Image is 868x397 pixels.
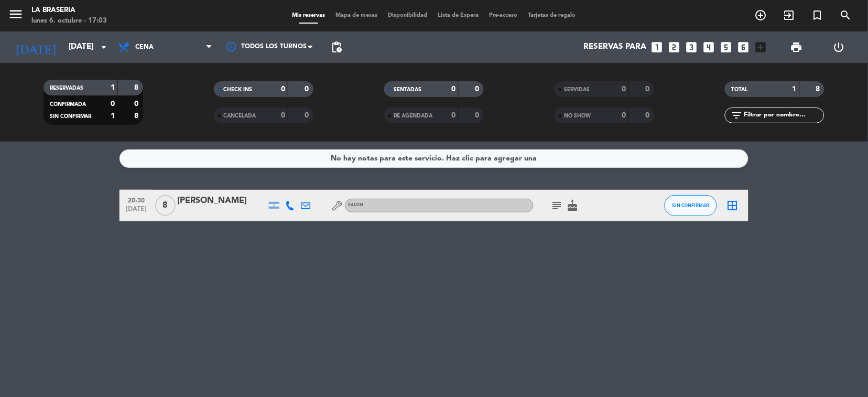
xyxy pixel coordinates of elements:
[394,87,421,92] span: SENTADAS
[702,40,716,54] i: looks_4
[816,85,822,93] strong: 8
[754,40,768,54] i: add_box
[348,203,363,207] span: SALON
[305,112,311,119] strong: 0
[50,114,92,119] span: SIN CONFIRMAR
[737,40,751,54] i: looks_6
[720,40,733,54] i: looks_5
[8,36,63,59] i: [DATE]
[31,16,107,26] div: lunes 6. octubre - 17:03
[50,85,83,91] span: RESERVADAS
[783,9,796,22] i: exit_to_app
[111,100,115,108] strong: 0
[134,112,140,120] strong: 8
[135,44,154,51] span: Cena
[523,13,581,18] span: Tarjetas de regalo
[134,100,140,108] strong: 0
[668,40,681,54] i: looks_two
[685,40,699,54] i: looks_3
[287,13,331,18] span: Mis reservas
[730,109,743,122] i: filter_list
[8,6,24,26] button: menu
[622,85,626,93] strong: 0
[650,40,664,54] i: looks_one
[564,87,590,92] span: SERVIDAS
[50,102,86,107] span: CONFIRMADA
[330,41,343,53] span: pending_actions
[584,42,647,52] span: Reservas para
[97,41,110,53] i: arrow_drop_down
[646,85,652,93] strong: 0
[31,5,107,16] div: La Braseria
[833,41,845,53] i: power_settings_new
[726,199,739,212] i: border_all
[111,84,115,91] strong: 1
[331,153,537,165] div: No hay notas para este servicio. Haz clic para agregar una
[177,194,266,208] div: [PERSON_NAME]
[755,9,767,22] i: add_circle_outline
[123,206,149,218] span: [DATE]
[223,113,256,119] span: CANCELADA
[475,85,482,93] strong: 0
[840,9,852,22] i: search
[811,9,824,22] i: turned_in_not
[731,87,747,92] span: TOTAL
[394,113,432,119] span: RE AGENDADA
[484,13,523,18] span: Pre-acceso
[281,112,285,119] strong: 0
[567,199,579,212] i: cake
[331,13,383,18] span: Mapa de mesas
[155,195,176,216] span: 8
[790,41,803,53] span: print
[672,202,710,208] span: SIN CONFIRMAR
[123,194,149,206] span: 20:30
[8,6,24,22] i: menu
[305,85,311,93] strong: 0
[743,110,824,121] input: Filtrar por nombre...
[383,13,433,18] span: Disponibilidad
[433,13,484,18] span: Lista de Espera
[475,112,482,119] strong: 0
[818,31,860,63] div: LOG OUT
[793,85,797,93] strong: 1
[223,87,252,92] span: CHECK INS
[564,113,591,119] span: NO SHOW
[646,112,652,119] strong: 0
[622,112,626,119] strong: 0
[111,112,115,120] strong: 1
[665,195,717,216] button: SIN CONFIRMAR
[451,85,455,93] strong: 0
[451,112,455,119] strong: 0
[551,199,563,212] i: subject
[281,85,285,93] strong: 0
[134,84,140,91] strong: 8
